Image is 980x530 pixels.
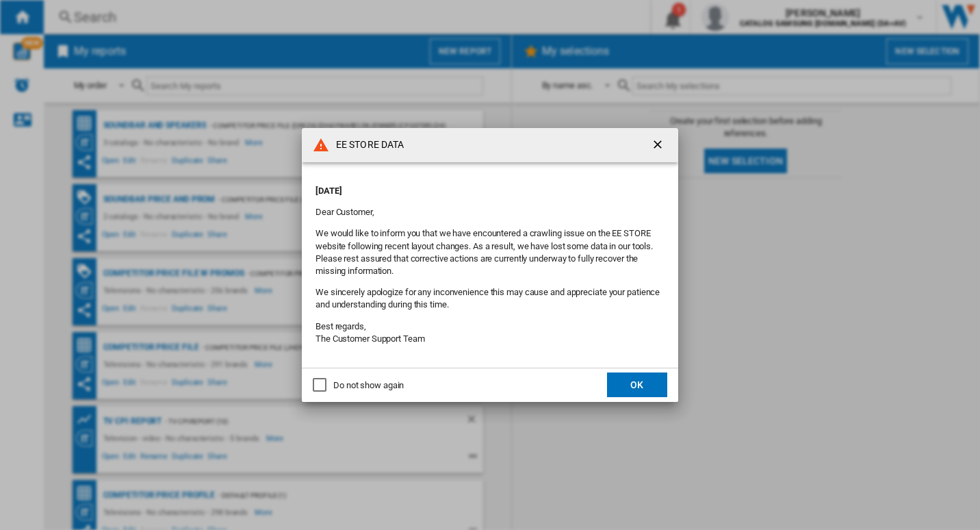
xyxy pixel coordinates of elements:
h4: EE STORE DATA [329,138,404,152]
p: We sincerely apologize for any inconvenience this may cause and appreciate your patience and unde... [315,286,665,311]
button: OK [607,373,667,397]
md-checkbox: Do not show again [313,379,404,392]
p: Dear Customer, [315,206,665,218]
strong: [DATE] [315,186,341,196]
button: getI18NText('BUTTONS.CLOSE_DIALOG') [645,131,673,159]
div: Do not show again [333,379,404,392]
ng-md-icon: getI18NText('BUTTONS.CLOSE_DIALOG') [651,138,667,154]
p: We would like to inform you that we have encountered a crawling issue on the EE STORE website fol... [315,227,665,277]
p: Best regards, The Customer Support Team [315,320,665,345]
